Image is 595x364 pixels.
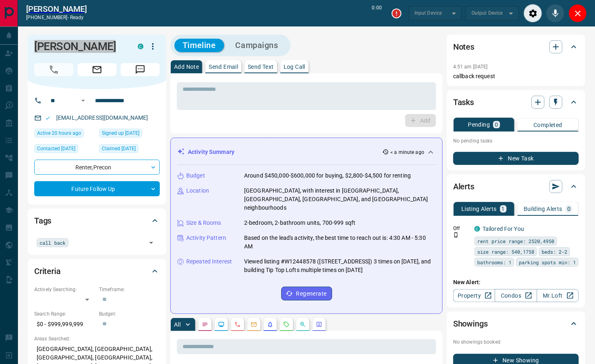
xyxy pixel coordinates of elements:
[453,40,474,53] h2: Notes
[453,232,459,238] svg: Push Notification Only
[546,4,564,22] div: Mute
[502,206,505,212] p: 1
[372,4,382,22] p: 0:00
[34,40,126,53] h1: [PERSON_NAME]
[244,219,355,227] p: 2-bedroom, 2-bathroom units, 700-999 sqft
[477,237,554,245] span: rent price range: 2520,4950
[209,64,238,70] p: Send Email
[453,317,488,330] h2: Showings
[186,171,205,180] p: Budget
[56,114,148,121] a: [EMAIL_ADDRESS][DOMAIN_NAME]
[495,122,498,127] p: 0
[495,289,537,302] a: Condos
[26,4,87,14] a: [PERSON_NAME]
[34,310,95,318] p: Search Range:
[227,39,286,52] button: Campaigns
[186,186,209,195] p: Location
[70,15,84,20] span: ready
[234,321,241,328] svg: Calls
[34,181,160,196] div: Future Follow Up
[453,152,579,165] button: New Task
[453,225,469,232] p: Off
[453,289,495,302] a: Property
[519,258,576,266] span: parking spots min: 1
[174,64,199,70] p: Add Note
[453,135,579,147] p: No pending tasks
[483,226,524,232] a: Tailored For You
[34,286,95,293] p: Actively Searching:
[34,144,95,156] div: Wed Sep 03 2025
[244,257,436,274] p: Viewed listing #W12448578 ([STREET_ADDRESS]) 3 times on [DATE], and building Tip Top Lofts multip...
[99,129,160,140] div: Mon Jan 13 2020
[34,261,160,281] div: Criteria
[34,265,61,278] h2: Criteria
[248,64,274,70] p: Send Text
[316,321,322,328] svg: Agent Actions
[34,63,73,76] span: Call
[474,226,480,232] div: condos.ca
[145,237,157,248] button: Open
[186,257,232,266] p: Repeated Interest
[202,321,208,328] svg: Notes
[99,286,160,293] p: Timeframe:
[453,338,579,346] p: No showings booked
[461,206,497,212] p: Listing Alerts
[283,321,290,328] svg: Requests
[99,310,160,318] p: Budget:
[121,63,160,76] span: Message
[34,318,95,331] p: $0 - $999,999,999
[77,63,117,76] span: Email
[453,96,474,109] h2: Tasks
[542,248,567,256] span: beds: 2-2
[78,96,88,105] button: Open
[390,149,424,156] p: < a minute ago
[533,122,562,128] p: Completed
[453,92,579,112] div: Tasks
[524,206,562,212] p: Building Alerts
[34,160,160,175] div: Renter , Precon
[218,321,225,328] svg: Lead Browsing Activity
[37,129,81,137] span: Active 20 hours ago
[174,39,224,52] button: Timeline
[102,145,136,153] span: Claimed [DATE]
[300,321,306,328] svg: Opportunities
[284,64,305,70] p: Log Call
[524,4,542,22] div: Audio Settings
[37,145,75,153] span: Contacted [DATE]
[569,4,587,22] div: Close
[34,129,95,140] div: Mon Oct 13 2025
[244,234,436,251] p: Based on the lead's activity, the best time to reach out is: 4:30 AM - 5:30 AM
[453,180,474,193] h2: Alerts
[102,129,139,137] span: Signed up [DATE]
[477,258,511,266] span: bathrooms: 1
[40,239,66,247] span: call back
[453,177,579,196] div: Alerts
[453,278,579,287] p: New Alert:
[177,145,436,160] div: Activity Summary< a minute ago
[34,211,160,230] div: Tags
[188,148,234,156] p: Activity Summary
[537,289,579,302] a: Mr.Loft
[244,171,411,180] p: Around $450,000-$600,000 for buying, $2,800-$4,500 for renting
[244,186,436,212] p: [GEOGRAPHIC_DATA], with interest in [GEOGRAPHIC_DATA], [GEOGRAPHIC_DATA], [GEOGRAPHIC_DATA], and ...
[281,287,332,300] button: Regenerate
[34,214,51,227] h2: Tags
[45,115,51,121] svg: Email Valid
[468,122,490,127] p: Pending
[186,219,221,227] p: Size & Rooms
[34,335,160,342] p: Areas Searched:
[267,321,273,328] svg: Listing Alerts
[26,14,87,21] p: [PHONE_NUMBER] -
[138,44,143,49] div: condos.ca
[174,322,181,327] p: All
[99,144,160,156] div: Sat Apr 02 2022
[477,248,534,256] span: size range: 540,1758
[453,64,488,70] p: 4:51 am [DATE]
[453,314,579,333] div: Showings
[186,234,226,242] p: Activity Pattern
[567,206,571,212] p: 0
[251,321,257,328] svg: Emails
[453,37,579,57] div: Notes
[453,72,579,81] p: callback request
